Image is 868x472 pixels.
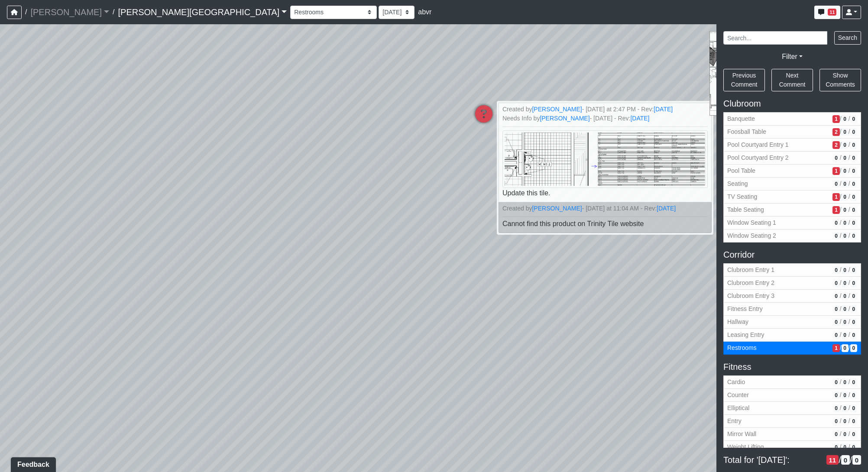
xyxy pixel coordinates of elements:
[850,391,857,399] span: # of resolved comments in revision
[850,128,857,136] span: # of resolved comments in revision
[832,344,839,352] span: # of open/more info comments in revision
[840,166,842,175] span: /
[850,167,857,175] span: # of resolved comments in revision
[840,417,842,426] span: /
[842,331,849,339] span: # of QA/customer approval comments in revision
[840,278,842,288] span: /
[832,292,839,300] span: # of open/more info comments in revision
[832,318,839,326] span: # of open/more info comments in revision
[723,249,861,260] h5: Corridor
[840,330,842,339] span: /
[832,331,839,339] span: # of open/more info comments in revision
[842,417,849,425] span: # of QA/customer approval comments in revision
[849,140,850,149] span: /
[832,266,839,274] span: # of open/more info comments in revision
[849,127,850,136] span: /
[832,391,839,399] span: # of open/more info comments in revision
[727,153,829,162] span: Pool Courtyard Entry 2
[842,141,849,149] span: # of QA/customer approval comments in revision
[842,180,849,188] span: # of QA/customer approval comments in revision
[723,165,861,178] button: Pool Table1/0/0
[727,192,829,201] span: TV Seating
[723,441,861,454] button: Weight Lifting0/0/0
[832,417,839,425] span: # of open/more info comments in revision
[849,205,850,214] span: /
[832,167,839,175] span: # of open/more info comments in revision
[723,204,861,217] button: Table Seating1/0/0
[840,391,842,400] span: /
[814,6,840,19] button: 11
[842,167,849,175] span: # of QA/customer approval comments in revision
[532,205,582,212] a: [PERSON_NAME]
[849,179,850,188] span: /
[850,115,857,123] span: # of resolved comments in revision
[840,205,842,214] span: /
[842,378,849,386] span: # of QA/customer approval comments in revision
[850,455,852,465] span: /
[842,154,849,162] span: # of QA/customer approval comments in revision
[540,115,589,122] a: [PERSON_NAME]
[819,69,861,91] button: Show Comments
[502,105,708,114] small: Created by - [DATE] at 2:47 PM - Rev:
[826,455,839,465] span: # of open/more info comments in revision
[832,430,839,438] span: # of open/more info comments in revision
[723,112,861,126] button: Banquette1/0/0
[782,53,803,60] a: Filter
[30,3,109,21] a: [PERSON_NAME]
[727,179,829,188] span: Seating
[850,417,857,425] span: # of resolved comments in revision
[842,232,849,240] span: # of QA/customer approval comments in revision
[502,220,644,227] span: Cannot find this product on Trinity Tile website
[842,292,849,300] span: # of QA/customer approval comments in revision
[840,127,842,136] span: /
[849,443,850,452] span: /
[850,206,857,214] span: # of resolved comments in revision
[840,140,842,149] span: /
[723,277,861,290] button: Clubroom Entry 20/0/0
[842,443,849,451] span: # of QA/customer approval comments in revision
[842,193,849,201] span: # of QA/customer approval comments in revision
[723,178,861,191] button: Seating0/0/0
[840,343,842,352] span: /
[850,154,857,162] span: # of resolved comments in revision
[850,266,857,274] span: # of resolved comments in revision
[727,291,829,301] span: Clubroom Entry 3
[727,278,829,288] span: Clubroom Entry 2
[842,344,849,352] span: # of QA/customer approval comments in revision
[840,430,842,439] span: /
[723,98,861,109] h5: Clubroom
[832,279,839,287] span: # of open/more info comments in revision
[840,378,842,387] span: /
[502,114,708,123] small: Needs Info by - [DATE] - Rev:
[654,106,673,113] a: [DATE]
[849,430,850,439] span: /
[849,192,850,201] span: /
[849,343,850,352] span: /
[727,417,829,426] span: Entry
[723,126,861,139] button: Foosball Table2/0/0
[850,279,857,287] span: # of resolved comments in revision
[850,344,857,352] span: # of resolved comments in revision
[727,205,829,214] span: Table Seating
[850,232,857,240] span: # of resolved comments in revision
[840,218,842,227] span: /
[849,304,850,314] span: /
[842,115,849,123] span: # of QA/customer approval comments in revision
[842,404,849,412] span: # of QA/customer approval comments in revision
[723,152,861,165] button: Pool Courtyard Entry 20/0/0
[850,292,857,300] span: # of resolved comments in revision
[727,231,829,240] span: Window Seating 2
[727,166,829,175] span: Pool Table
[840,192,842,201] span: /
[832,141,839,149] span: # of open/more info comments in revision
[502,204,708,213] small: Created by - [DATE] at 11:04 AM - Rev:
[723,455,823,465] span: Total for '[DATE]':
[723,303,861,316] button: Fitness Entry0/0/0
[532,106,582,113] a: [PERSON_NAME]
[727,430,829,439] span: Mirror Wall
[832,115,839,123] span: # of open/more info comments in revision
[723,342,861,355] button: Restrooms1/0/0
[850,331,857,339] span: # of resolved comments in revision
[832,154,839,162] span: # of open/more info comments in revision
